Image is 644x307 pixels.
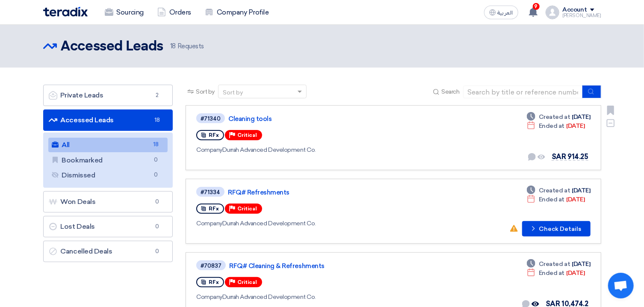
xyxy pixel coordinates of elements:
div: Durrah Advanced Development Co. [196,292,445,301]
span: 18 [152,116,162,124]
a: Company Profile [198,3,276,22]
input: Search by title or reference number [463,86,583,98]
span: Created at [539,186,570,195]
span: 0 [151,156,161,165]
img: Teradix logo [43,7,88,17]
a: Bookmarked [48,153,168,168]
span: Ended at [539,269,564,277]
span: Critical [237,279,257,285]
span: Requests [170,41,204,51]
div: Sort by [223,88,243,97]
span: 2 [152,91,162,100]
a: Sourcing [98,3,151,22]
div: [DATE] [527,195,585,204]
div: [PERSON_NAME] [563,13,601,18]
span: 0 [152,247,162,256]
span: 18 [170,42,176,50]
span: Sort by [196,87,215,96]
span: 0 [152,222,162,231]
div: Durrah Advanced Development Co. [196,145,444,154]
span: 0 [151,171,161,180]
button: العربية [484,6,518,19]
a: Orders [151,3,198,22]
div: #70837 [201,263,222,269]
span: Critical [237,206,257,212]
span: Search [441,87,459,96]
span: 0 [152,198,162,206]
button: Check Details [522,221,591,236]
span: RFx [209,132,219,138]
a: All [48,138,168,152]
span: SAR 914.25 [552,153,588,161]
a: Won Deals0 [43,191,173,213]
span: 9 [533,3,540,10]
span: RFx [209,206,219,212]
a: RFQ# Refreshments [228,189,442,196]
span: Company [196,220,222,227]
div: Account [563,6,587,14]
a: RFQ# Cleaning & Refreshments [229,262,443,270]
div: #71340 [201,116,221,121]
span: Critical [237,132,257,138]
div: #71334 [201,189,220,195]
span: Company [196,146,222,153]
div: Open chat [608,273,634,298]
div: [DATE] [527,260,590,269]
span: العربية [498,10,513,16]
div: [DATE] [527,112,590,121]
span: Ended at [539,121,564,130]
div: [DATE] [527,269,585,277]
span: RFx [209,279,219,285]
a: Cancelled Deals0 [43,241,173,262]
a: Lost Deals0 [43,216,173,237]
span: Created at [539,112,570,121]
img: profile_test.png [546,6,559,19]
a: Dismissed [48,168,168,183]
div: Durrah Advanced Development Co. [196,219,443,228]
div: [DATE] [527,121,585,130]
span: Company [196,293,222,301]
span: 18 [151,140,161,149]
a: Private Leads2 [43,85,173,106]
div: [DATE] [527,186,590,195]
span: Created at [539,260,570,269]
a: Accessed Leads18 [43,109,173,131]
h2: Accessed Leads [61,38,163,55]
a: Cleaning tools [228,115,442,123]
span: Ended at [539,195,564,204]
